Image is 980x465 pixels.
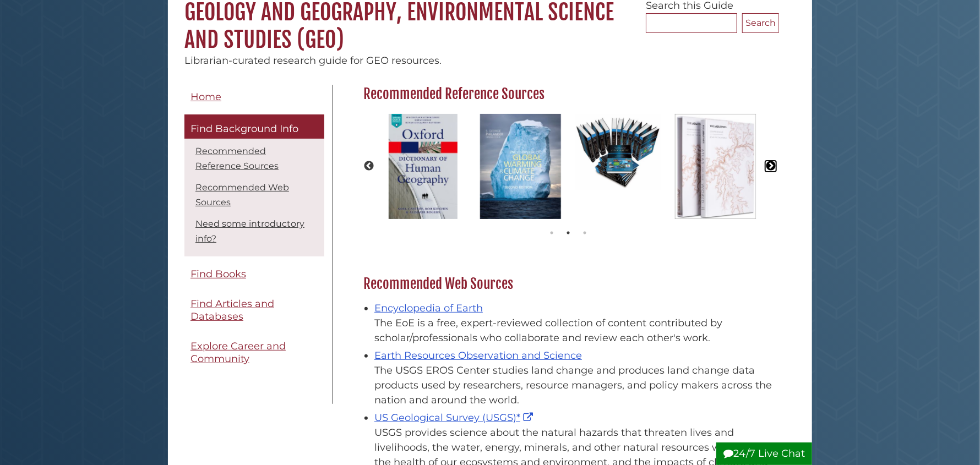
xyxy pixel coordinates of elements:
[190,91,221,103] span: Home
[669,108,761,225] img: The Times' Comprehensive Atlas of the World
[184,334,324,371] a: Explore Career and Community
[358,275,779,293] h2: Recommended Web Sources
[765,161,776,172] button: Next
[184,114,324,139] a: Find Background Info
[374,363,774,408] div: The USGS EROS Center studies land change and produces land change data products used by researche...
[374,316,774,346] div: The EoE is a free, expert-reviewed collection of content contributed by scholar/professionals who...
[374,349,582,362] a: Earth Resources Observation and Science
[383,108,463,225] img: Oxford Dictionary of Human Geography
[742,13,779,33] button: Search
[190,340,286,365] span: Explore Career and Community
[184,85,324,110] a: Home
[195,182,289,207] a: Recommended Web Sources
[190,123,298,135] span: Find Background Info
[569,108,667,196] img: The International Encyclopedia of Geography
[184,292,324,329] a: Find Articles and Databases
[547,227,558,238] button: 1 of 2
[358,85,779,103] h2: Recommended Reference Sources
[184,262,324,287] a: Find Books
[190,268,246,280] span: Find Books
[363,161,374,172] button: Previous
[563,227,574,238] button: 2 of 2
[716,442,812,465] button: 24/7 Live Chat
[184,85,324,377] div: Guide Pages
[195,146,279,171] a: Recommended Reference Sources
[580,227,591,238] button: 3 of 2
[184,54,442,67] span: Librarian-curated research guide for GEO resources.
[475,108,567,225] img: Encyclopedia of Global Warming and Climate Change
[374,412,536,424] a: US Geological Survey (USGS)*
[195,218,304,244] a: Need some introductory info?
[374,302,483,314] a: Encyclopedia of Earth
[190,298,274,322] span: Find Articles and Databases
